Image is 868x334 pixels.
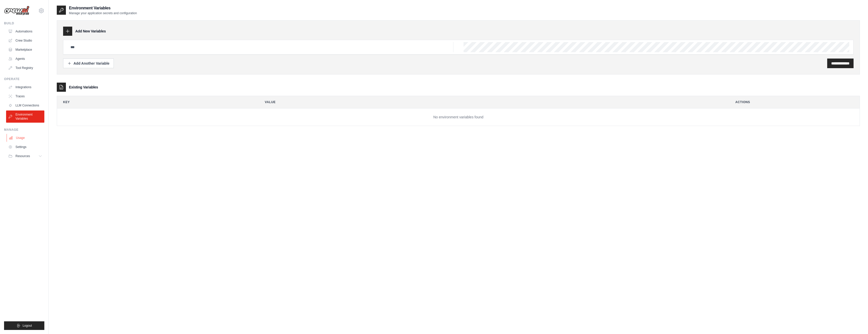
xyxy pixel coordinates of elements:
a: Automations [6,27,44,35]
h3: Add New Variables [75,29,106,34]
td: No environment variables found [57,108,860,126]
h3: Existing Variables [69,85,98,90]
span: Resources [15,154,30,158]
h2: Environment Variables [69,5,137,11]
div: Add Another Variable [67,61,109,66]
a: Settings [6,143,44,151]
p: Manage your application secrets and configuration [69,11,137,15]
a: Traces [6,92,44,100]
span: Logout [23,324,32,328]
a: Tool Registry [6,64,44,72]
div: Manage [4,128,44,132]
img: Logo [4,6,29,15]
th: Actions [729,96,860,108]
button: Resources [6,152,44,160]
th: Key [57,96,255,108]
a: Agents [6,55,44,63]
button: Add Another Variable [63,59,114,68]
th: Value [259,96,725,108]
a: Usage [7,134,45,142]
a: Marketplace [6,46,44,54]
a: Crew Studio [6,36,44,45]
div: Build [4,21,44,25]
button: Logout [4,321,44,330]
a: LLM Connections [6,101,44,109]
a: Integrations [6,83,44,91]
div: Operate [4,77,44,81]
a: Environment Variables [6,110,44,123]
